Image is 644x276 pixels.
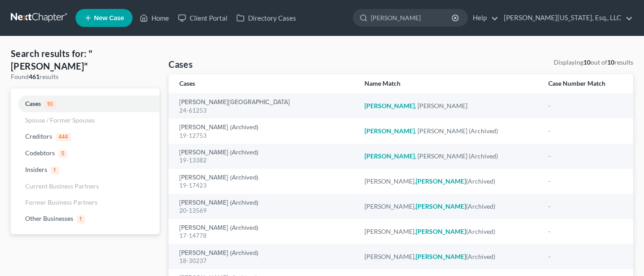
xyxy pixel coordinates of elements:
a: Former Business Partners [11,194,160,210]
a: Client Portal [173,10,232,26]
span: Creditors [25,132,52,140]
div: - [548,227,622,236]
div: [PERSON_NAME], (Archived) [364,177,534,186]
span: Spouse / Former Spouses [25,116,95,124]
div: 19-12753 [179,131,350,140]
span: Insiders [25,166,47,173]
div: [PERSON_NAME], (Archived) [364,202,534,211]
strong: 461 [29,73,40,80]
div: 19-13382 [179,156,350,165]
span: Codebtors [25,149,55,157]
a: [PERSON_NAME][GEOGRAPHIC_DATA] [179,99,290,105]
a: [PERSON_NAME] (Archived) [179,149,258,156]
div: , [PERSON_NAME] [364,101,534,110]
div: 19-17423 [179,181,350,190]
em: [PERSON_NAME] [416,202,466,210]
a: Cases10 [11,96,160,112]
span: New Case [94,15,124,22]
div: - [548,127,622,136]
div: Found results [11,72,160,81]
div: Displaying out of results [554,58,633,67]
div: 18-30237 [179,257,350,265]
div: , [PERSON_NAME] (Archived) [364,152,534,161]
div: - [548,101,622,110]
a: [PERSON_NAME] (Archived) [179,200,258,206]
em: [PERSON_NAME] [364,152,415,160]
span: Current Business Partners [25,182,99,190]
th: Cases [169,74,357,93]
strong: 10 [607,58,614,66]
div: 20-13569 [179,206,350,215]
span: 1 [51,166,59,175]
div: [PERSON_NAME], (Archived) [364,252,534,261]
em: [PERSON_NAME] [364,102,415,110]
em: [PERSON_NAME] [416,228,466,235]
div: - [548,177,622,186]
a: Codebtors5 [11,145,160,162]
span: Cases [25,100,41,107]
div: - [548,152,622,161]
a: [PERSON_NAME] (Archived) [179,124,258,131]
th: Name Match [357,74,541,93]
div: [PERSON_NAME], (Archived) [364,227,534,236]
em: [PERSON_NAME] [416,177,466,185]
a: Current Business Partners [11,178,160,194]
a: Other Businesses1 [11,210,160,227]
div: 24-61253 [179,106,350,115]
a: [PERSON_NAME][US_STATE], Esq., LLC [499,10,633,26]
span: 10 [44,101,56,109]
a: Creditors444 [11,128,160,145]
span: 5 [58,150,67,158]
span: Other Businesses [25,215,73,222]
a: Directory Cases [232,10,301,26]
div: - [548,202,622,211]
span: Former Business Partners [25,198,98,206]
input: Search by name... [371,9,453,26]
span: 444 [56,133,71,141]
div: - [548,252,622,261]
div: , [PERSON_NAME] (Archived) [364,127,534,136]
a: Spouse / Former Spouses [11,112,160,128]
strong: 10 [583,58,591,66]
a: [PERSON_NAME] (Archived) [179,225,258,231]
em: [PERSON_NAME] [416,253,466,260]
em: [PERSON_NAME] [364,127,415,135]
a: Home [135,10,173,26]
h4: Cases [169,58,193,70]
h4: Search results for: "[PERSON_NAME]" [11,47,160,72]
div: 17-14778 [179,232,350,240]
a: [PERSON_NAME] (Archived) [179,175,258,181]
a: [PERSON_NAME] (Archived) [179,250,258,256]
a: Help [468,10,498,26]
a: Insiders1 [11,162,160,178]
th: Case Number Match [541,74,633,93]
span: 1 [77,215,85,223]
